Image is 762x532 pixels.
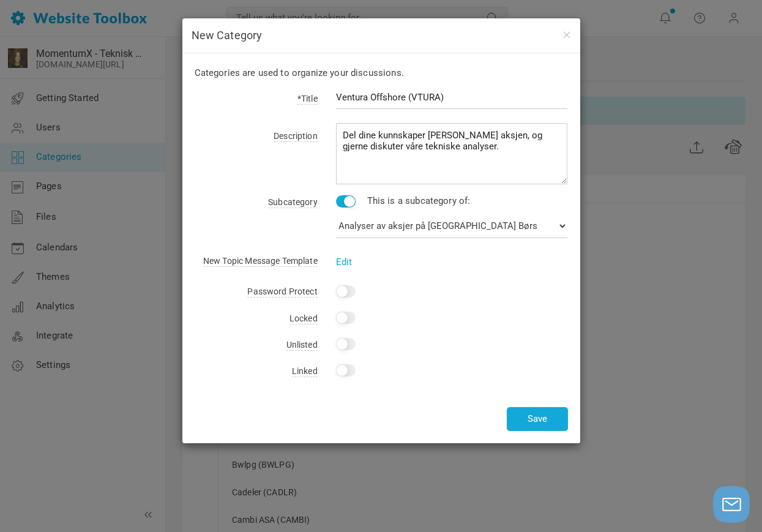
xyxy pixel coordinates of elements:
[292,366,318,377] span: Linked
[336,257,353,268] a: Edit
[195,66,568,80] p: Categories are used to organize your discussions.
[336,86,568,109] input: Trade Signals Unveiled
[297,94,318,105] span: *Title
[192,28,571,43] h4: New Category
[367,195,471,206] span: This is a subcategory of:
[289,313,318,324] span: Locked
[268,197,318,208] span: Subcategory
[274,131,318,142] span: Description
[247,287,317,298] span: Password Protect
[203,256,318,267] span: New Topic Message Template
[713,486,750,523] button: Launch chat
[286,340,318,351] span: Unlisted
[507,407,568,431] button: Save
